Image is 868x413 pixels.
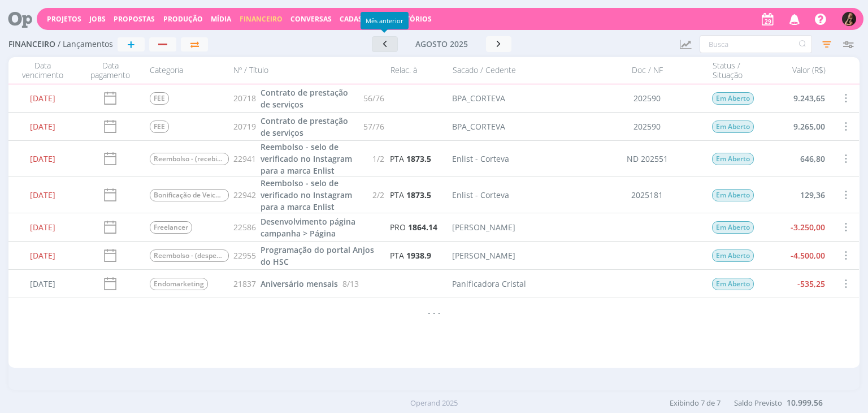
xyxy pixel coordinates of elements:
button: Propostas [110,15,158,24]
a: Projetos [47,14,81,24]
button: Cadastros [336,15,384,24]
span: Desenvolvimento página campanha > Página [261,216,355,239]
span: Em Aberto [713,221,754,234]
button: + [118,37,145,51]
button: agosto 2025 [398,36,486,52]
span: + [127,37,135,51]
div: Categoria [144,61,229,80]
div: 202590 [588,84,707,112]
div: [DATE] [8,177,76,213]
span: 56/76 [364,92,385,104]
button: Jobs [86,15,109,24]
span: 8/13 [342,278,359,290]
div: Enlist - Corteva [453,189,510,201]
a: Programação do portal Anjos do HSC [261,244,384,268]
div: 9.265,00 [763,113,831,140]
span: 22955 [233,249,256,261]
span: Em Aberto [713,121,754,133]
span: 22941 [233,153,256,165]
span: Propostas [114,14,155,24]
span: Em Aberto [713,278,754,290]
b: 1873.5 [407,153,432,164]
a: Contrato de prestação de serviços [261,115,359,139]
div: BPA_CORTEVA [453,92,506,104]
div: 129,36 [763,177,831,213]
span: Em Aberto [713,153,754,165]
div: 202590 [588,113,707,140]
span: Financeiro [8,40,55,49]
a: Reembolso - selo de verificado no Instagram para a marca Enlist [261,141,368,177]
div: [PERSON_NAME] [453,249,516,261]
div: Doc / NF [588,61,707,80]
button: Relatórios [385,15,435,24]
span: Freelancer [150,221,192,234]
a: Reembolso - selo de verificado no Instagram para a marca Enlist [261,177,368,213]
a: PTA1938.9 [390,249,432,261]
a: Conversas [290,14,332,24]
div: BPA_CORTEVA [453,121,506,132]
div: Enlist - Corteva [453,153,510,165]
span: Reembolso - (recebimento) [150,153,229,165]
div: - - - [8,298,859,326]
span: agosto 2025 [415,38,468,49]
span: Reembolso - selo de verificado no Instagram para a marca Enlist [261,141,352,176]
button: Financeiro [236,15,286,24]
span: 1/2 [373,153,385,165]
span: Em Aberto [713,249,754,262]
div: Mês anterior [361,12,409,29]
span: Reembolso - selo de verificado no Instagram para a marca Enlist [261,178,352,212]
span: 20719 [233,121,256,132]
span: Contrato de prestação de serviços [261,115,348,138]
span: Cadastros [340,14,380,24]
span: 2/2 [373,189,385,201]
div: -3.250,00 [763,213,831,241]
div: [DATE] [8,270,76,298]
span: Aniversário mensais [261,278,338,289]
a: Desenvolvimento página campanha > Página [261,216,384,239]
div: 9.243,65 [763,84,831,112]
span: 22586 [233,221,256,233]
div: [DATE] [8,113,76,140]
span: Endomarketing [150,278,208,290]
img: L [842,12,856,26]
a: Mídia [211,14,231,24]
div: Status / Situação [707,61,763,80]
a: PTA1873.5 [390,189,432,201]
a: Jobs [89,14,106,24]
span: 57/76 [364,121,385,132]
div: Sacado / Cedente [447,61,588,80]
button: Produção [160,15,206,24]
div: Valor (R$) [763,61,831,80]
button: Mídia [207,15,235,24]
div: Data pagamento [76,61,144,80]
div: [DATE] [8,141,76,177]
span: Reembolso - (despesa) [150,249,229,262]
b: 1938.9 [407,250,432,261]
a: PRO1864.14 [390,221,438,233]
span: Exibindo 7 de 7 [670,398,721,408]
span: FEE [150,121,169,133]
div: Relac. à [385,61,447,80]
a: Relatórios [389,14,432,24]
div: ND 202551 [588,141,707,177]
div: [PERSON_NAME] [453,221,516,233]
div: Data vencimento [8,61,76,80]
span: Nº / Título [233,66,268,75]
span: 21837 [233,278,256,290]
a: Contrato de prestação de serviços [261,87,359,110]
div: 2025181 [588,177,707,213]
span: FEE [150,92,169,105]
div: -535,25 [763,270,831,298]
div: [DATE] [8,242,76,269]
button: Conversas [287,15,335,24]
span: Bonificação de Veiculação [150,189,229,201]
span: 22942 [233,189,256,201]
span: 20718 [233,92,256,104]
input: Busca [700,35,812,53]
div: Panificadora Cristal [453,278,527,290]
span: Saldo Previsto [734,398,782,408]
button: Projetos [44,15,85,24]
button: L [841,9,857,29]
b: 1873.5 [407,190,432,200]
a: Aniversário mensais [261,278,338,290]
